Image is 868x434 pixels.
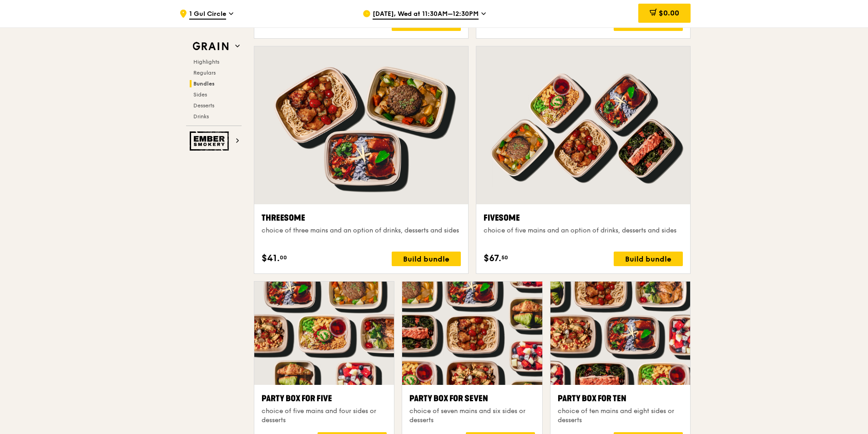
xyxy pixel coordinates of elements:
[614,16,683,31] div: Build bundle
[262,212,461,224] div: Threesome
[190,131,232,151] img: Ember Smokery web logo
[614,252,683,266] div: Build bundle
[373,10,479,20] span: [DATE], Wed at 11:30AM–12:30PM
[262,226,461,235] div: choice of three mains and an option of drinks, desserts and sides
[262,252,280,265] span: $41.
[190,38,232,55] img: Grain web logo
[558,407,683,425] div: choice of ten mains and eight sides or desserts
[193,102,214,109] span: Desserts
[193,91,207,98] span: Sides
[262,407,387,425] div: choice of five mains and four sides or desserts
[484,226,683,235] div: choice of five mains and an option of drinks, desserts and sides
[280,254,287,261] span: 00
[484,252,501,265] span: $67.
[659,9,679,17] span: $0.00
[484,212,683,224] div: Fivesome
[189,10,226,20] span: 1 Gul Circle
[193,70,216,76] span: Regulars
[392,16,461,31] div: Build bundle
[193,81,215,87] span: Bundles
[262,392,387,405] div: Party Box for Five
[409,392,535,405] div: Party Box for Seven
[558,392,683,405] div: Party Box for Ten
[409,407,535,425] div: choice of seven mains and six sides or desserts
[501,254,508,261] span: 50
[193,59,219,65] span: Highlights
[392,252,461,266] div: Build bundle
[193,113,209,120] span: Drinks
